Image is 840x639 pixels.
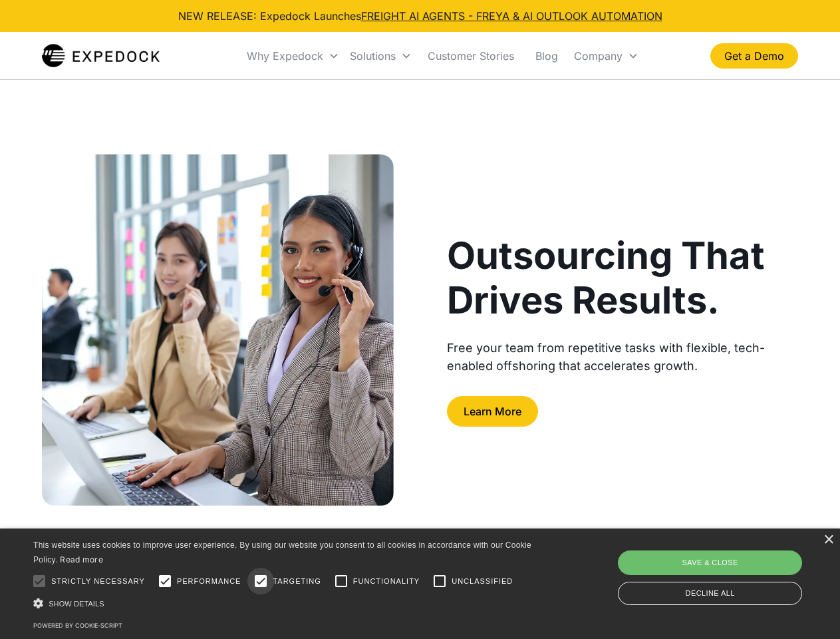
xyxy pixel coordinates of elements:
[353,576,420,587] span: Functionality
[447,234,798,323] h1: Outsourcing That Drives Results.
[447,339,798,375] div: Free your team from repetitive tasks with flexible, tech-enabled offshoring that accelerates growth.
[33,540,531,565] span: This website uses cookies to improve user experience. By using our website you consent to all coo...
[33,596,536,610] div: Show details
[574,49,623,63] div: Company
[273,576,321,587] span: Targeting
[51,576,145,587] span: Strictly necessary
[60,554,103,564] a: Read more
[177,576,241,587] span: Performance
[42,154,393,506] img: two formal woman with headset
[350,49,396,63] div: Solutions
[447,396,538,427] a: Learn More
[33,622,122,629] a: Powered by cookie-script
[42,43,160,69] img: Expedock Logo
[241,33,345,79] div: Why Expedock
[569,33,644,79] div: Company
[619,495,840,639] iframe: Chat Widget
[710,43,798,69] a: Get a Demo
[452,576,513,587] span: Unclassified
[361,9,662,23] a: FREIGHT AI AGENTS - FREYA & AI OUTLOOK AUTOMATION
[49,600,104,608] span: Show details
[42,43,160,69] a: home
[247,49,323,63] div: Why Expedock
[525,33,569,79] a: Blog
[345,33,417,79] div: Solutions
[417,33,525,79] a: Customer Stories
[178,8,662,24] div: NEW RELEASE: Expedock Launches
